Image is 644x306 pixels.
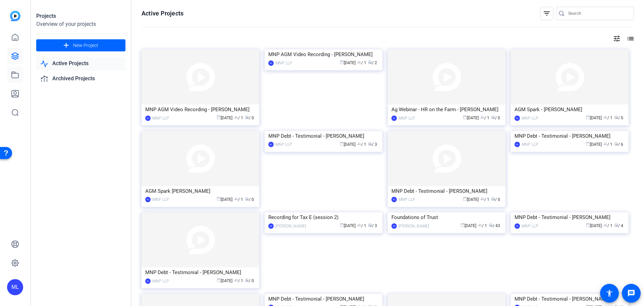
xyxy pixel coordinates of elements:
[368,142,372,146] span: radio
[268,131,379,141] div: MNP Debt - Testimonial - [PERSON_NAME]
[391,223,397,229] div: SB
[357,142,366,147] span: / 1
[268,142,274,147] div: ML
[368,60,372,64] span: radio
[463,197,479,202] span: [DATE]
[7,279,23,295] div: ML
[152,115,169,122] div: MNP LLP
[268,60,274,66] div: ML
[245,115,249,119] span: radio
[463,115,467,119] span: calendar_today
[268,223,274,229] div: SB
[217,197,232,202] span: [DATE]
[568,9,629,17] input: Search
[461,223,465,227] span: calendar_today
[217,115,221,119] span: calendar_today
[62,41,70,50] mat-icon: add
[398,196,415,203] div: MNP LLP
[217,278,232,283] span: [DATE]
[491,197,500,202] span: / 0
[515,142,520,147] div: ML
[368,60,377,65] span: / 2
[391,116,397,121] div: ML
[515,116,520,121] div: ML
[603,116,612,120] span: / 1
[480,197,489,202] span: / 1
[152,278,169,285] div: MNP LLP
[480,197,484,201] span: group
[36,39,125,51] button: New Project
[36,72,125,86] a: Archived Projects
[268,212,379,222] div: Recording for Tax E (session 2)
[357,223,361,227] span: group
[614,142,618,146] span: radio
[391,197,397,202] div: ML
[522,223,538,229] div: MNP LLP
[217,197,221,201] span: calendar_today
[357,60,366,65] span: / 1
[480,116,489,120] span: / 1
[627,289,635,297] mat-icon: message
[340,223,344,227] span: calendar_today
[603,142,607,146] span: group
[603,223,607,227] span: group
[245,278,249,282] span: radio
[586,223,602,228] span: [DATE]
[614,223,618,227] span: radio
[73,42,98,49] span: New Project
[145,267,256,277] div: MNP Debt - Testimonial - [PERSON_NAME]
[603,142,612,147] span: / 1
[234,116,243,120] span: / 1
[145,278,151,284] div: ML
[515,104,625,115] div: AGM Spark - [PERSON_NAME]
[234,278,243,283] span: / 1
[10,11,20,21] img: blue-gradient.svg
[268,49,379,59] div: MNP AGM Video Recording - [PERSON_NAME]
[391,212,502,222] div: Foundations of Trust
[586,115,590,119] span: calendar_today
[613,35,621,43] mat-icon: tune
[234,115,238,119] span: group
[478,223,482,227] span: group
[245,197,254,202] span: / 0
[340,223,356,228] span: [DATE]
[142,9,183,17] h1: Active Projects
[36,12,125,20] div: Projects
[145,116,151,121] div: ML
[36,20,125,28] div: Overview of your projects
[614,116,623,120] span: / 0
[368,223,372,227] span: radio
[515,212,625,222] div: MNP Debt - Testimonial - [PERSON_NAME]
[614,115,618,119] span: radio
[463,197,467,201] span: calendar_today
[217,116,232,120] span: [DATE]
[152,196,169,203] div: MNP LLP
[357,60,361,64] span: group
[543,9,551,17] mat-icon: filter_list
[491,197,495,201] span: radio
[614,142,623,147] span: / 6
[368,142,377,147] span: / 3
[217,278,221,282] span: calendar_today
[586,223,590,227] span: calendar_today
[463,116,479,120] span: [DATE]
[340,142,344,146] span: calendar_today
[489,223,500,228] span: / 43
[515,131,625,141] div: MNP Debt - Testimonial - [PERSON_NAME]
[234,278,238,282] span: group
[234,197,238,201] span: group
[491,116,500,120] span: / 0
[398,223,429,229] div: [PERSON_NAME]
[586,142,602,147] span: [DATE]
[586,116,602,120] span: [DATE]
[586,142,590,146] span: calendar_today
[480,115,484,119] span: group
[522,115,538,122] div: MNP LLP
[461,223,476,228] span: [DATE]
[489,223,493,227] span: radio
[357,223,366,228] span: / 1
[605,289,613,297] mat-icon: accessibility
[145,186,256,196] div: AGM Spark [PERSON_NAME]
[491,115,495,119] span: radio
[36,57,125,71] a: Active Projects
